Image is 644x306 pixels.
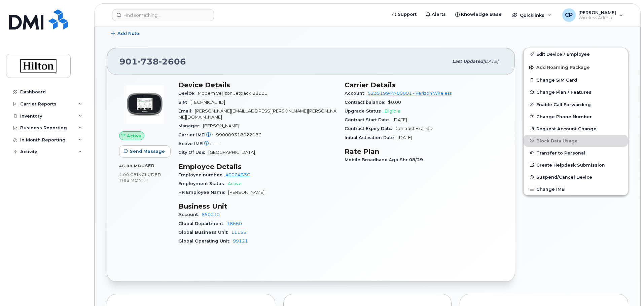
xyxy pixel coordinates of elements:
[178,141,214,146] span: Active IMEI
[178,91,198,96] span: Device
[119,164,141,168] span: 46.08 MB
[228,181,242,186] span: Active
[524,74,628,86] button: Change SIM Card
[345,91,368,96] span: Account
[395,126,432,131] span: Contract Expired
[119,172,162,183] span: included this month
[178,81,336,89] h3: Device Details
[461,11,502,18] span: Knowledge Base
[615,277,639,301] iframe: Messenger Launcher
[524,86,628,98] button: Change Plan / Features
[524,135,628,147] button: Block Data Usage
[524,111,628,123] button: Change Phone Number
[117,30,139,37] span: Add Note
[520,12,544,18] span: Quicklinks
[178,100,190,105] span: SIM
[130,148,165,155] span: Send Message
[178,172,225,177] span: Employee number
[233,238,248,244] a: 99121
[216,132,261,137] span: 990009318022186
[190,100,225,105] span: [TECHNICAL_ID]
[178,163,336,171] h3: Employee Details
[345,147,503,156] h3: Rate Plan
[159,56,186,67] span: 2606
[432,11,446,18] span: Alerts
[524,48,628,60] a: Edit Device / Employee
[507,8,556,22] div: Quicklinks
[107,28,145,40] button: Add Note
[178,202,336,210] h3: Business Unit
[225,172,250,177] a: A006AB3C
[178,212,202,217] span: Account
[524,171,628,183] button: Suspend/Cancel Device
[536,175,592,180] span: Suspend/Cancel Device
[524,183,628,195] button: Change IMEI
[345,126,395,131] span: Contract Expiry Date
[203,123,239,128] span: [PERSON_NAME]
[231,230,246,235] a: 11155
[421,8,451,21] a: Alerts
[227,221,242,226] a: 18660
[483,59,498,64] span: [DATE]
[202,212,220,217] a: 650010
[536,90,592,95] span: Change Plan / Features
[536,102,591,107] span: Enable Call Forwarding
[345,108,385,114] span: Upgrade Status
[119,172,137,177] span: 4.00 GB
[524,60,628,74] button: Add Roaming Package
[345,81,503,89] h3: Carrier Details
[524,123,628,135] button: Request Account Change
[368,91,452,96] a: 523519947-00001 - Verizon Wireless
[578,15,616,20] span: Wireless Admin
[127,133,141,139] span: Active
[385,108,400,114] span: Eligible
[112,9,214,21] input: Find something...
[141,163,155,168] span: used
[524,159,628,171] a: Create Helpdesk Submission
[208,150,255,155] span: [GEOGRAPHIC_DATA]
[565,11,573,19] span: CP
[198,91,267,96] span: Modem Verizon Jetpack 8800L
[119,56,186,67] span: 901
[178,190,228,195] span: HR Employee Name
[214,141,218,146] span: —
[524,98,628,111] button: Enable Call Forwarding
[178,181,228,186] span: Employment Status
[119,145,171,158] button: Send Message
[345,117,393,122] span: Contract Start Date
[178,150,208,155] span: City Of Use
[178,108,336,120] span: [PERSON_NAME][EMAIL_ADDRESS][PERSON_NAME][PERSON_NAME][DOMAIN_NAME]
[398,11,417,18] span: Support
[178,123,203,128] span: Manager
[138,56,159,67] span: 738
[178,108,195,114] span: Email
[345,135,398,140] span: Initial Activation Date
[178,230,231,235] span: Global Business Unit
[451,8,506,21] a: Knowledge Base
[398,135,412,140] span: [DATE]
[178,238,233,244] span: Global Operating Unit
[345,100,388,105] span: Contract balance
[178,132,216,137] span: Carrier IMEI
[529,65,590,71] span: Add Roaming Package
[228,190,264,195] span: [PERSON_NAME]
[558,8,628,22] div: Chelsea Pugh
[452,59,483,64] span: Last updated
[345,157,427,162] span: Mobile Broadband 4gb Shr 08/29
[388,100,401,105] span: $0.00
[178,221,227,226] span: Global Department
[124,84,165,125] img: image20231002-3703462-zs44o9.jpeg
[524,147,628,159] button: Transfer to Personal
[578,10,616,15] span: [PERSON_NAME]
[387,8,421,21] a: Support
[393,117,407,122] span: [DATE]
